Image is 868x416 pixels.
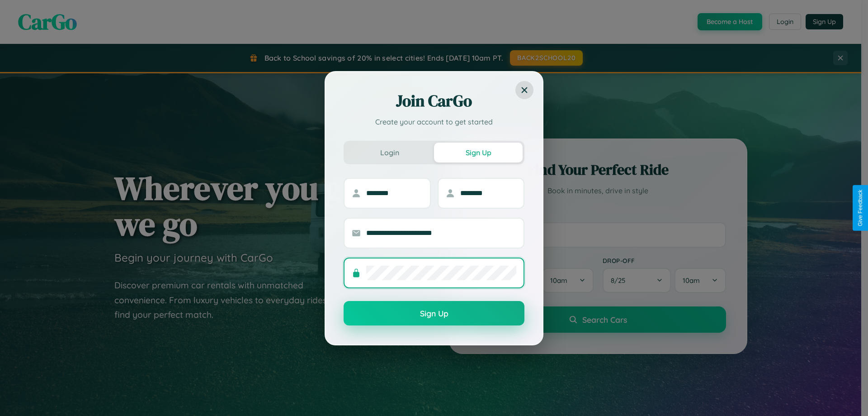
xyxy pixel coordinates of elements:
[344,301,524,325] button: Sign Up
[344,116,524,127] p: Create your account to get started
[857,190,863,226] div: Give Feedback
[344,90,524,112] h2: Join CarGo
[434,143,523,163] button: Sign Up
[345,143,434,163] button: Login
